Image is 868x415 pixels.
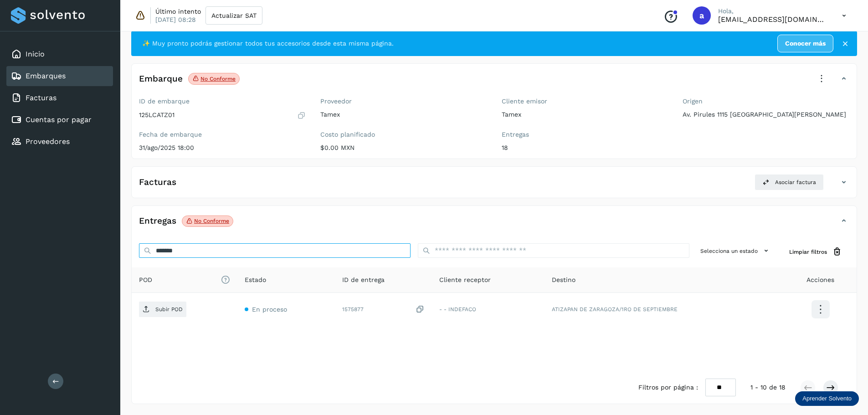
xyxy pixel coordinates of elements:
[139,131,306,138] label: Fecha de embarque
[139,177,176,188] h4: Facturas
[802,395,852,402] p: Aprender Solvento
[342,305,425,314] div: 1575877
[132,174,857,198] div: FacturasAsociar factura
[320,111,487,118] p: Tamex
[6,132,113,152] div: Proveedores
[6,44,113,64] div: Inicio
[683,97,849,105] label: Origen
[139,74,183,84] h4: Embarque
[502,131,668,138] label: Entregas
[194,218,229,224] p: No conforme
[320,144,487,152] p: $0.00 MXN
[638,383,698,392] span: Filtros por página :
[775,178,816,186] span: Asociar factura
[139,275,230,285] span: POD
[320,131,487,138] label: Costo planificado
[132,213,857,236] div: EntregasNo conforme
[320,97,487,105] label: Proveedor
[806,275,834,285] span: Acciones
[26,72,66,80] a: Embarques
[155,306,183,313] p: Subir POD
[502,144,668,152] p: 18
[439,275,491,285] span: Cliente receptor
[26,93,56,102] a: Facturas
[782,243,849,260] button: Limpiar filtros
[26,115,92,124] a: Cuentas por pagar
[200,76,236,82] p: No conforme
[132,71,857,94] div: EmbarqueNo conforme
[139,97,306,105] label: ID de embarque
[245,275,266,285] span: Estado
[139,302,186,317] button: Subir POD
[26,50,45,58] a: Inicio
[697,243,775,258] button: Selecciona un estado
[6,88,113,108] div: Facturas
[502,97,668,105] label: Cliente emisor
[155,7,201,15] p: Último intento
[432,293,545,326] td: - - INDEFACO
[6,110,113,130] div: Cuentas por pagar
[342,275,385,285] span: ID de entrega
[139,144,306,152] p: 31/ago/2025 18:00
[155,15,196,24] p: [DATE] 08:28
[544,293,784,326] td: ATIZAPAN DE ZARAGOZA/1RO DE SEPTIEMBRE
[777,35,833,52] a: Conocer más
[142,39,394,48] span: ✨ Muy pronto podrás gestionar todos tus accesorios desde esta misma página.
[26,137,70,146] a: Proveedores
[795,391,859,406] div: Aprender Solvento
[755,174,824,190] button: Asociar factura
[552,275,575,285] span: Destino
[139,111,175,119] p: 125LCATZ01
[683,111,849,118] p: Av. Pirules 1115 [GEOGRAPHIC_DATA][PERSON_NAME]
[718,15,827,24] p: aldo@solvento.mx
[789,248,827,256] span: Limpiar filtros
[6,66,113,86] div: Embarques
[139,216,176,226] h4: Entregas
[750,383,786,392] span: 1 - 10 de 18
[205,6,262,25] button: Actualizar SAT
[211,12,257,19] span: Actualizar SAT
[252,306,287,313] span: En proceso
[502,111,668,118] p: Tamex
[718,7,827,15] p: Hola,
